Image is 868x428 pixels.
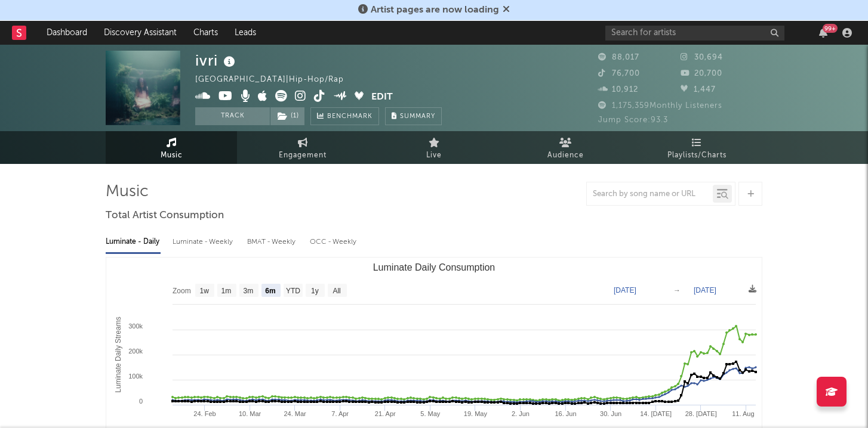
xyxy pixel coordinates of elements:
text: 24. Feb [193,410,216,417]
text: → [673,286,681,294]
button: Summary [385,107,442,125]
text: 11. Aug [732,410,754,417]
span: Jump Score: 93.3 [598,116,668,124]
text: 14. [DATE] [640,410,672,417]
span: Playlists/Charts [667,148,727,163]
text: Luminate Daily Consumption [373,262,495,272]
text: 300k [128,322,143,330]
text: 1m [221,287,232,295]
span: ( 1 ) [270,107,305,125]
text: 0 [139,398,143,405]
a: Live [368,131,500,164]
a: Leads [226,21,264,45]
button: Track [195,107,270,125]
input: Search by song name or URL [587,190,713,199]
a: Dashboard [38,21,96,45]
span: Benchmark [327,110,373,124]
a: Playlists/Charts [631,131,762,164]
button: Edit [371,90,393,105]
span: 76,700 [598,70,640,77]
span: 20,700 [681,70,722,77]
text: 28. [DATE] [685,410,717,417]
span: Dismiss [503,5,510,15]
text: 16. Jun [555,410,576,417]
div: OCC - Weekly [310,232,358,252]
span: Audience [547,148,584,163]
span: 1,447 [681,86,716,94]
a: Charts [185,21,226,45]
text: [DATE] [694,286,716,294]
button: 99+ [819,28,827,38]
input: Search for artists [605,26,784,41]
a: Benchmark [310,107,379,125]
text: 1w [200,287,210,295]
div: 99 + [823,24,838,33]
div: [GEOGRAPHIC_DATA] | Hip-Hop/Rap [195,73,358,87]
text: 1y [311,287,319,295]
text: 30. Jun [600,410,621,417]
span: 88,017 [598,54,639,61]
text: [DATE] [614,286,636,294]
text: 10. Mar [239,410,261,417]
a: Audience [500,131,631,164]
a: Engagement [237,131,368,164]
text: 100k [128,373,143,380]
text: 24. Mar [284,410,306,417]
button: (1) [270,107,304,125]
span: 30,694 [681,54,723,61]
text: 3m [244,287,254,295]
span: Engagement [279,148,327,163]
text: 19. May [464,410,488,417]
span: Total Artist Consumption [106,209,224,223]
a: Discovery Assistant [96,21,185,45]
text: 21. Apr [375,410,396,417]
text: 5. May [420,410,441,417]
text: All [333,287,340,295]
span: 1,175,359 Monthly Listeners [598,102,722,110]
a: Music [106,131,237,164]
span: Live [426,148,442,163]
text: Zoom [173,287,191,295]
span: Artist pages are now loading [371,5,499,15]
text: Luminate Daily Streams [114,317,122,392]
span: Summary [400,113,435,120]
div: BMAT - Weekly [247,232,298,252]
div: ivri [195,51,238,70]
div: Luminate - Weekly [173,232,235,252]
text: 2. Jun [512,410,530,417]
text: YTD [286,287,300,295]
text: 200k [128,348,143,355]
text: 7. Apr [331,410,349,417]
text: 6m [265,287,275,295]
span: Music [161,148,183,163]
span: 10,912 [598,86,638,94]
div: Luminate - Daily [106,232,161,252]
